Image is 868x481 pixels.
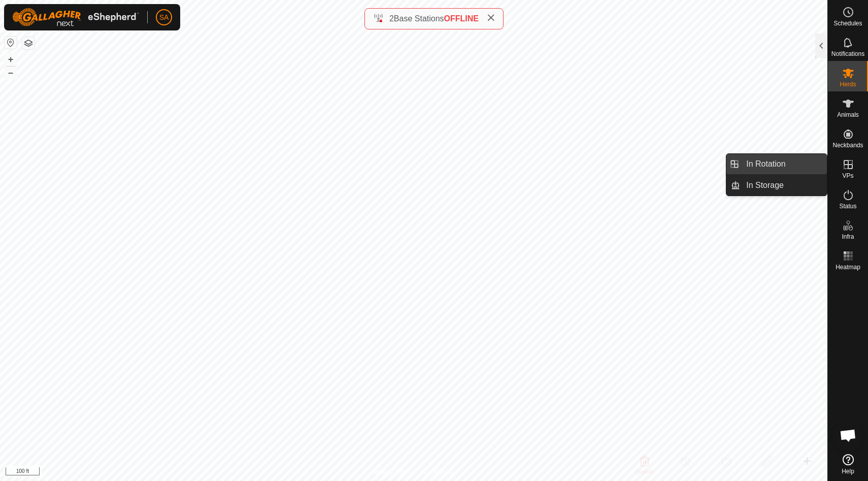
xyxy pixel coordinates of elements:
span: Neckbands [832,142,863,148]
a: In Storage [740,175,827,196]
li: In Storage [726,175,827,196]
a: Help [828,450,868,478]
a: Contact Us [424,468,454,477]
span: OFFLINE [444,14,479,23]
span: In Rotation [746,158,785,170]
span: Schedules [833,20,862,26]
div: Open chat [833,420,863,451]
button: Reset Map [5,37,17,49]
span: Infra [842,234,854,240]
span: Status [839,203,856,209]
a: In Rotation [740,154,827,174]
span: Help [842,468,854,474]
span: Animals [837,112,859,118]
button: Map Layers [22,37,35,49]
span: In Storage [746,179,784,191]
li: In Rotation [726,154,827,174]
img: Gallagher Logo [12,8,139,26]
button: + [5,53,17,66]
span: VPs [842,173,853,179]
span: SA [159,12,169,23]
span: Heatmap [836,264,860,270]
button: – [5,67,17,79]
span: Base Stations [394,14,444,23]
a: Privacy Policy [374,468,412,477]
span: Herds [840,81,856,87]
span: 2 [389,14,394,23]
span: Notifications [831,51,864,57]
